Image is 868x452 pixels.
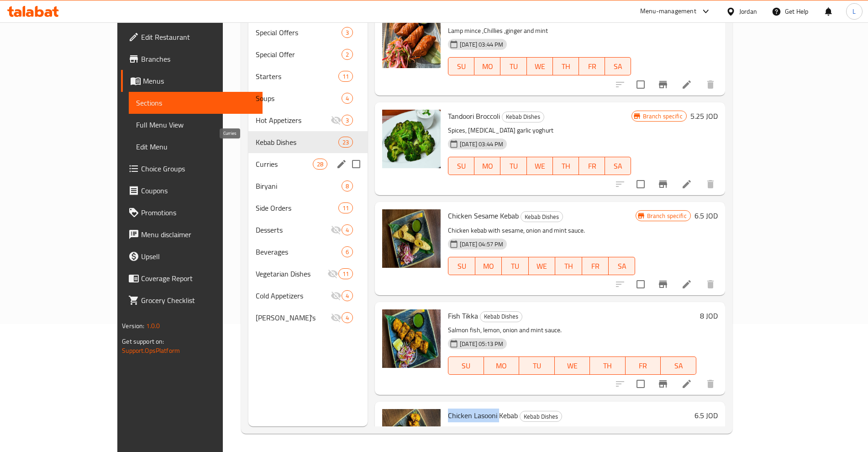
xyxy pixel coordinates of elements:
[136,97,255,108] span: Sections
[338,202,353,213] div: items
[640,6,696,17] div: Menu-management
[520,411,562,422] span: Kebab Dishes
[121,180,262,202] a: Coupons
[121,267,262,289] a: Coverage Report
[248,87,368,109] div: Soups4
[557,60,575,73] span: TH
[448,425,691,436] p: Chicken breast, green cardamom, garlic, Indian spices and onion
[256,49,342,60] div: Special Offer
[612,260,631,273] span: SA
[342,115,353,126] div: items
[852,6,856,16] span: L
[579,157,605,175] button: FR
[664,359,693,372] span: SA
[700,273,721,295] button: delete
[448,209,519,223] span: Chicken Sesame Kebab
[342,224,353,235] div: items
[681,79,692,90] a: Edit menu item
[256,181,342,191] span: Biryani
[313,159,327,170] div: items
[331,224,342,235] svg: Inactive section
[342,246,353,257] div: items
[342,314,352,322] span: 4
[681,378,692,389] a: Edit menu item
[248,18,368,332] nav: Menu sections
[248,43,368,65] div: Special Offer2
[327,268,338,279] svg: Inactive section
[500,57,526,75] button: TU
[521,212,563,222] span: Kebab Dishes
[331,290,342,301] svg: Inactive section
[122,335,164,347] span: Get support on:
[626,356,661,375] button: FR
[256,268,327,279] span: Vegetarian Dishes
[256,27,342,38] span: Special Offers
[141,207,255,218] span: Promotions
[559,260,578,273] span: TH
[122,320,144,332] span: Version:
[558,359,587,372] span: WE
[452,359,480,372] span: SU
[339,72,352,81] span: 11
[121,202,262,223] a: Promotions
[652,373,674,395] button: Branch-specific-item
[248,241,368,263] div: Beverages6
[122,345,180,356] a: Support.OpsPlatform
[519,356,555,375] button: TU
[456,140,507,149] span: [DATE] 03:44 PM
[505,260,525,273] span: TU
[479,260,498,273] span: MO
[448,109,500,123] span: Tandoori Broccoli
[700,173,721,195] button: delete
[339,204,352,213] span: 11
[342,181,353,191] div: items
[480,311,522,322] span: Kebab Dishes
[121,245,262,267] a: Upsell
[586,260,605,273] span: FR
[382,10,441,68] img: Kabab Giiafi Skewer
[484,356,520,375] button: MO
[475,257,502,275] button: MO
[382,209,441,268] img: Chicken Sesame Kebab
[342,312,353,323] div: items
[143,75,255,86] span: Menus
[248,131,368,153] div: Kebab Dishes23
[248,307,368,329] div: [PERSON_NAME]'s4
[448,225,635,236] p: Chicken kebab with sesame, onion and mint sauce.
[256,71,338,82] span: Starters
[609,60,627,73] span: SA
[694,209,718,222] h6: 6.5 JOD
[629,359,658,372] span: FR
[474,57,500,75] button: MO
[248,175,368,197] div: Biryani8
[553,157,579,175] button: TH
[342,94,352,103] span: 4
[456,340,507,348] span: [DATE] 05:13 PM
[529,257,555,275] button: WE
[579,57,605,75] button: FR
[129,92,262,114] a: Sections
[342,28,352,37] span: 3
[652,173,674,195] button: Branch-specific-item
[555,356,590,375] button: WE
[331,115,342,126] svg: Inactive section
[448,309,478,323] span: Fish Tikka
[256,93,342,104] span: Soups
[256,312,331,323] div: Naan's
[700,309,718,322] h6: 8 JOD
[248,285,368,307] div: Cold Appetizers4
[504,60,523,73] span: TU
[382,309,441,368] img: Fish Tikka
[502,112,544,122] div: Kebab Dishes
[594,359,622,372] span: TH
[129,136,262,158] a: Edit Menu
[553,57,579,75] button: TH
[141,32,255,43] span: Edit Restaurant
[661,356,696,375] button: SA
[256,290,331,301] span: Cold Appetizers
[531,60,549,73] span: WE
[502,112,544,122] span: Kebab Dishes
[452,260,471,273] span: SU
[582,257,609,275] button: FR
[639,112,686,121] span: Branch specific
